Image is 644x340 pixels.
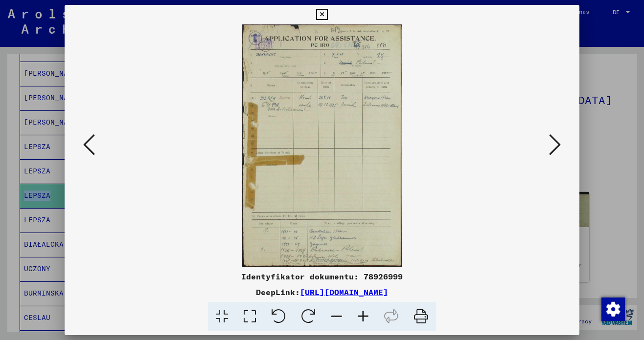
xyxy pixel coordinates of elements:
font: Identyfikator dokumentu: 78926999 [241,272,403,281]
font: DeepLink: [256,287,300,297]
div: Zmiana zgody [601,297,624,320]
img: 001.jpg [98,24,547,267]
img: Zmiana zgody [601,297,625,321]
a: [URL][DOMAIN_NAME] [300,287,388,297]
